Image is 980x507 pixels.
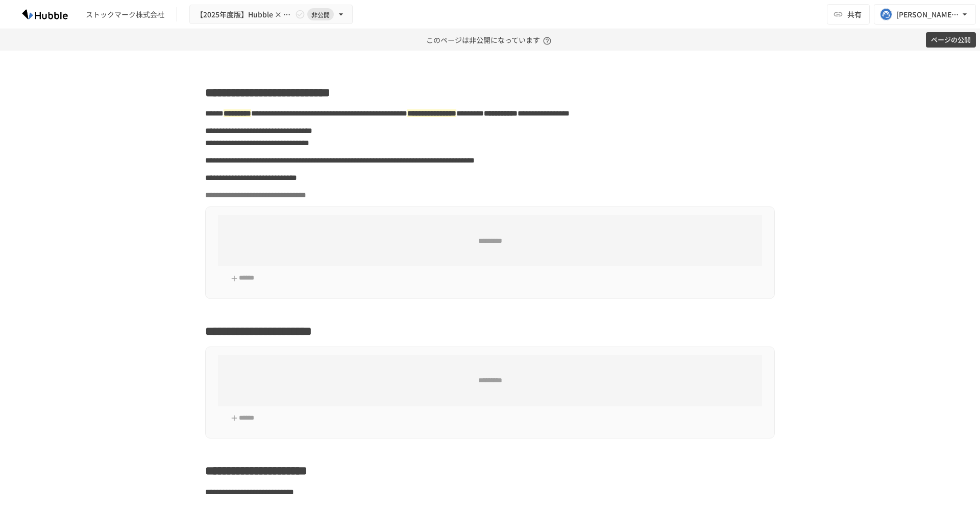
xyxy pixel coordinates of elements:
div: [PERSON_NAME][EMAIL_ADDRESS][DOMAIN_NAME] [896,8,960,21]
img: HzDRNkGCf7KYO4GfwKnzITak6oVsp5RHeZBEM1dQFiQ [12,6,78,22]
p: このページは非公開になっています [426,29,554,51]
span: 共有 [847,9,862,20]
span: 非公開 [307,9,334,20]
div: ストックマーク株式会社 [86,9,164,20]
button: ページの公開 [926,32,976,48]
button: [PERSON_NAME][EMAIL_ADDRESS][DOMAIN_NAME] [874,4,976,25]
button: 共有 [827,4,870,25]
button: 【2025年度版】Hubble × ストックマーク株式会社様 オンボーディングプロジェクト非公開 [189,5,353,25]
span: 【2025年度版】Hubble × ストックマーク株式会社様 オンボーディングプロジェクト [196,8,293,21]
